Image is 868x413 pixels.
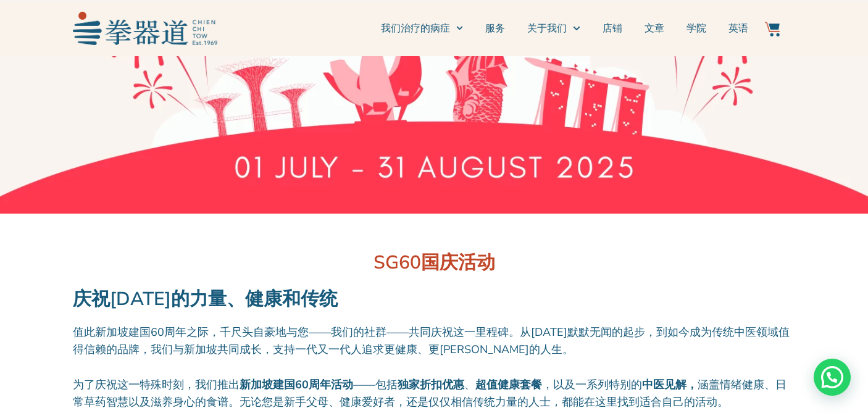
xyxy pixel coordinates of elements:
[73,377,240,392] font: 为了庆祝这一特殊时刻，我们推出
[240,377,353,392] font: 新加坡建国60周年活动
[73,286,338,312] font: 庆祝[DATE]的力量、健康和传统
[645,22,664,35] font: 文章
[728,22,748,35] font: 英语
[73,377,787,409] font: 涵盖情绪健康、日常草药智慧以及滋养身心的食谱。无论您是新手父母、健康爱好者，还是仅仅相信传统力量的人士，都能在这里找到适合自己的活动。
[485,22,505,35] font: 服务
[373,250,495,275] font: SG60国庆活动
[728,13,748,44] a: 英语
[765,22,780,36] img: 网站图标-03
[527,13,580,44] a: 关于我们
[485,13,505,44] a: 服务
[223,13,748,44] nav: 菜单
[353,377,398,392] font: ——包括
[686,13,706,44] a: 学院
[464,377,475,392] font: 、
[686,22,706,35] font: 学院
[645,13,664,44] a: 文章
[642,377,698,392] font: 中医见解，
[527,22,567,35] font: 关于我们
[603,22,622,35] font: 店铺
[381,22,450,35] font: 我们治疗的病症
[381,13,463,44] a: 我们治疗的病症
[542,377,642,392] font: ，以及一系列特别的
[398,377,464,392] font: 独家折扣优惠
[73,325,790,357] font: 值此新加坡建国60周年之际，千尺头自豪地与您——我们的社群——共同庆祝这一里程碑。从[DATE]默默无闻的起步，到如今成为传统中医领域值得信赖的品牌，我们与新加坡共同成长，支持一代又一代人追求更...
[475,377,542,392] font: 超值健康套餐
[603,13,622,44] a: 店铺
